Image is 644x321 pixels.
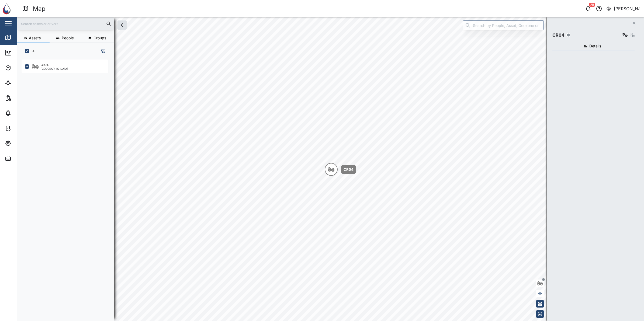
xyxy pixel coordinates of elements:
[606,5,640,12] button: [PERSON_NAME]
[552,32,565,39] div: CR04
[589,3,595,7] div: 28
[14,110,31,116] div: Alarms
[41,67,68,70] div: [GEOGRAPHIC_DATA]
[22,58,114,317] div: grid
[14,50,38,56] div: Dashboard
[41,63,49,67] div: CR04
[463,20,544,30] input: Search by People, Asset, Geozone or Place
[14,80,27,86] div: Sites
[14,65,31,71] div: Assets
[14,140,33,146] div: Settings
[14,155,30,161] div: Admin
[614,5,640,12] div: [PERSON_NAME]
[29,49,38,53] label: ALL
[589,44,601,48] span: Details
[344,167,354,172] div: CR04
[14,125,29,131] div: Tasks
[62,36,74,40] span: People
[14,35,26,41] div: Map
[33,4,46,13] div: Map
[94,36,106,40] span: Groups
[14,95,32,101] div: Reports
[3,3,15,15] img: Main Logo
[20,20,111,28] input: Search assets or drivers
[29,36,41,40] span: Assets
[325,163,356,176] div: Map marker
